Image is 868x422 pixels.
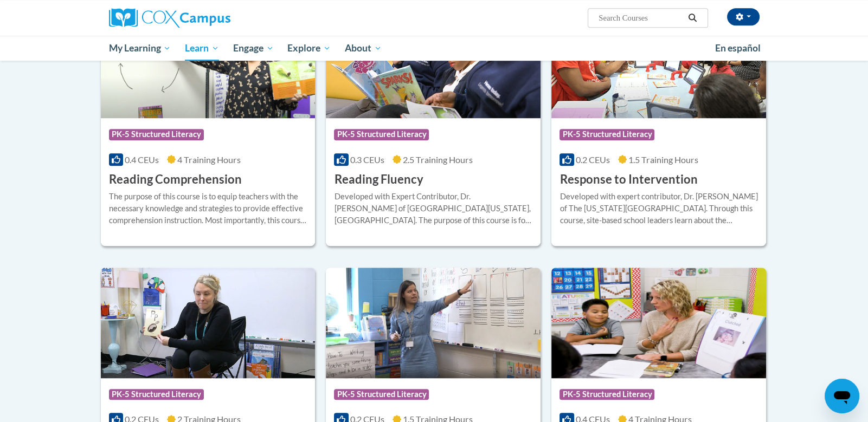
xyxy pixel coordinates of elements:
input: Search Courses [597,11,684,24]
span: PK-5 Structured Literacy [560,389,654,400]
a: Cox Campus [109,8,315,28]
h3: Reading Comprehension [109,171,242,188]
img: Course Logo [551,268,766,378]
img: Course Logo [551,8,766,118]
a: Engage [226,36,281,61]
a: En español [708,37,768,60]
span: Learn [185,42,219,55]
span: Explore [287,42,331,55]
a: Course LogoPK-5 Structured Literacy0.2 CEUs1.5 Training Hours Response to InterventionDeveloped w... [551,8,766,246]
iframe: Button to launch messaging window [825,379,859,413]
div: Developed with expert contributor, Dr. [PERSON_NAME] of The [US_STATE][GEOGRAPHIC_DATA]. Through ... [560,191,758,226]
a: Course LogoPK-5 Structured Literacy0.4 CEUs4 Training Hours Reading ComprehensionThe purpose of t... [101,8,316,246]
span: PK-5 Structured Literacy [109,389,204,400]
span: Engage [233,42,274,55]
span: My Learning [108,42,171,55]
a: Learn [178,36,226,61]
span: En español [715,42,761,54]
a: Explore [280,36,338,61]
div: Main menu [93,36,776,61]
img: Cox Campus [109,8,230,28]
span: 2.5 Training Hours [403,154,473,165]
a: Course LogoPK-5 Structured Literacy0.3 CEUs2.5 Training Hours Reading FluencyDeveloped with Exper... [326,8,541,246]
button: Account Settings [727,8,760,25]
img: Course Logo [326,268,541,378]
img: Course Logo [101,8,316,118]
span: 0.4 CEUs [125,154,159,165]
span: 0.3 CEUs [350,154,384,165]
span: 4 Training Hours [177,154,241,165]
span: 0.2 CEUs [576,154,610,165]
img: Course Logo [101,268,316,378]
div: Developed with Expert Contributor, Dr. [PERSON_NAME] of [GEOGRAPHIC_DATA][US_STATE], [GEOGRAPHIC_... [334,191,532,226]
span: 1.5 Training Hours [628,154,698,165]
span: About [345,42,382,55]
h3: Response to Intervention [560,171,697,188]
img: Course Logo [326,8,541,118]
button: Search [684,11,700,24]
span: PK-5 Structured Literacy [334,129,429,140]
div: The purpose of this course is to equip teachers with the necessary knowledge and strategies to pr... [109,191,307,226]
a: About [338,36,389,61]
span: PK-5 Structured Literacy [560,129,654,140]
h3: Reading Fluency [334,171,423,188]
a: My Learning [102,36,178,61]
span: PK-5 Structured Literacy [334,389,429,400]
span: PK-5 Structured Literacy [109,129,204,140]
